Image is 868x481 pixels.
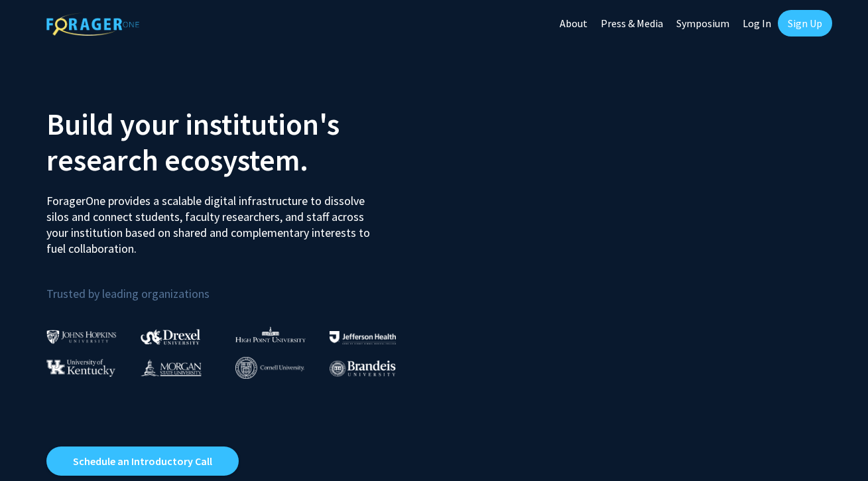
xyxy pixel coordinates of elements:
[330,331,396,344] img: Thomas Jefferson University
[46,447,239,476] a: Opens in a new tab
[46,330,117,344] img: Johns Hopkins University
[778,10,832,36] a: Sign Up
[46,13,139,36] img: ForagerOne Logo
[46,183,379,257] p: ForagerOne provides a scalable digital infrastructure to dissolve silos and connect students, fac...
[235,326,306,342] img: High Point University
[46,106,424,178] h2: Build your institution's research ecosystem.
[141,329,200,344] img: Drexel University
[141,359,202,376] img: Morgan State University
[330,360,396,377] img: Brandeis University
[235,357,304,379] img: Cornell University
[46,267,424,304] p: Trusted by leading organizations
[46,359,115,377] img: University of Kentucky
